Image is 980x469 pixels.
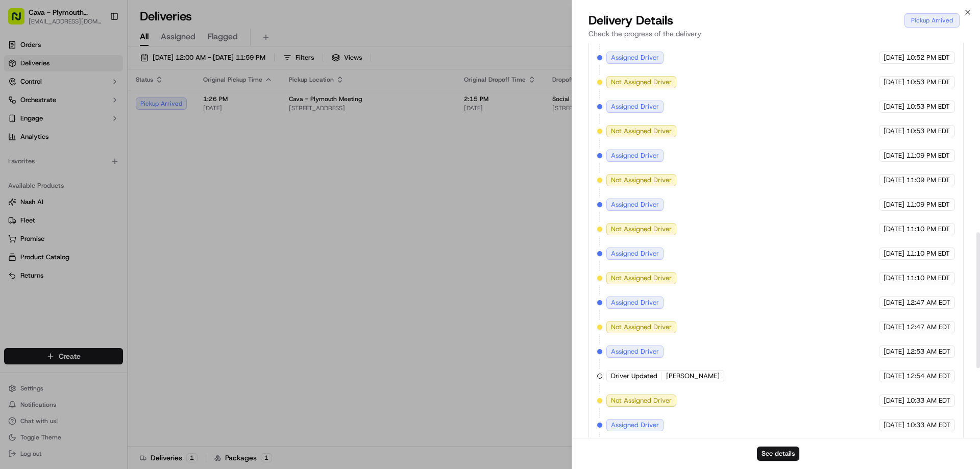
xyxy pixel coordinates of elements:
[906,78,950,87] span: 10:53 PM EDT
[906,102,950,111] span: 10:53 PM EDT
[611,274,672,283] span: Not Assigned Driver
[884,78,904,87] span: [DATE]
[884,225,904,234] span: [DATE]
[611,127,672,136] span: Not Assigned Driver
[884,249,904,258] span: [DATE]
[906,421,950,430] span: 10:33 AM EDT
[90,158,111,166] span: [DATE]
[589,12,673,29] span: Delivery Details
[611,225,672,234] span: Not Assigned Driver
[174,101,186,113] button: Start new chat
[884,421,904,430] span: [DATE]
[884,347,904,356] span: [DATE]
[10,229,18,237] div: 📗
[32,158,83,166] span: [PERSON_NAME]
[906,298,950,307] span: 12:47 AM EDT
[884,372,904,381] span: [DATE]
[906,323,950,332] span: 12:47 AM EDT
[884,396,904,405] span: [DATE]
[884,127,904,136] span: [DATE]
[906,396,950,405] span: 10:33 AM EDT
[906,176,950,185] span: 11:09 PM EDT
[906,249,950,258] span: 11:10 PM EDT
[884,53,904,62] span: [DATE]
[96,228,164,238] span: API Documentation
[884,102,904,111] span: [DATE]
[611,249,659,258] span: Assigned Driver
[884,176,904,185] span: [DATE]
[611,323,672,332] span: Not Assigned Driver
[589,29,964,39] p: Check the progress of the delivery
[21,97,40,116] img: 4920774857489_3d7f54699973ba98c624_72.jpg
[906,225,950,234] span: 11:10 PM EDT
[906,127,950,136] span: 10:53 PM EDT
[82,224,168,242] a: 💻API Documentation
[906,347,950,356] span: 12:53 AM EDT
[611,78,672,87] span: Not Assigned Driver
[611,372,657,381] span: Driver Updated
[46,97,167,108] div: Start new chat
[884,151,904,160] span: [DATE]
[10,97,29,116] img: 1736555255976-a54dd68f-1ca7-489b-9aae-adbdc363a1c4
[46,108,140,116] div: We're available if you need us!
[906,151,950,160] span: 11:09 PM EDT
[884,200,904,209] span: [DATE]
[20,228,78,238] span: Knowledge Base
[85,186,88,194] span: •
[611,298,659,307] span: Assigned Driver
[86,229,94,237] div: 💻
[158,131,186,143] button: See all
[27,66,184,77] input: Got a question? Start typing here...
[611,176,672,185] span: Not Assigned Driver
[72,253,124,261] a: Powered byPylon
[611,396,672,405] span: Not Assigned Driver
[85,158,88,166] span: •
[32,186,83,194] span: [PERSON_NAME]
[906,274,950,283] span: 11:10 PM EDT
[884,323,904,332] span: [DATE]
[611,347,659,356] span: Assigned Driver
[10,149,27,165] img: Bea Lacdao
[10,10,31,31] img: Nash
[884,274,904,283] span: [DATE]
[20,186,29,194] img: 1736555255976-a54dd68f-1ca7-489b-9aae-adbdc363a1c4
[666,372,720,381] span: [PERSON_NAME]
[906,53,950,62] span: 10:52 PM EDT
[757,447,799,461] button: See details
[906,372,950,381] span: 12:54 AM EDT
[6,224,82,242] a: 📗Knowledge Base
[10,41,186,57] p: Welcome 👋
[20,159,29,167] img: 1736555255976-a54dd68f-1ca7-489b-9aae-adbdc363a1c4
[90,186,111,194] span: [DATE]
[611,421,659,430] span: Assigned Driver
[611,200,659,209] span: Assigned Driver
[10,133,68,141] div: Past conversations
[906,200,950,209] span: 11:09 PM EDT
[102,253,124,261] span: Pylon
[884,298,904,307] span: [DATE]
[611,151,659,160] span: Assigned Driver
[10,176,27,192] img: Liam S.
[611,102,659,111] span: Assigned Driver
[611,53,659,62] span: Assigned Driver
